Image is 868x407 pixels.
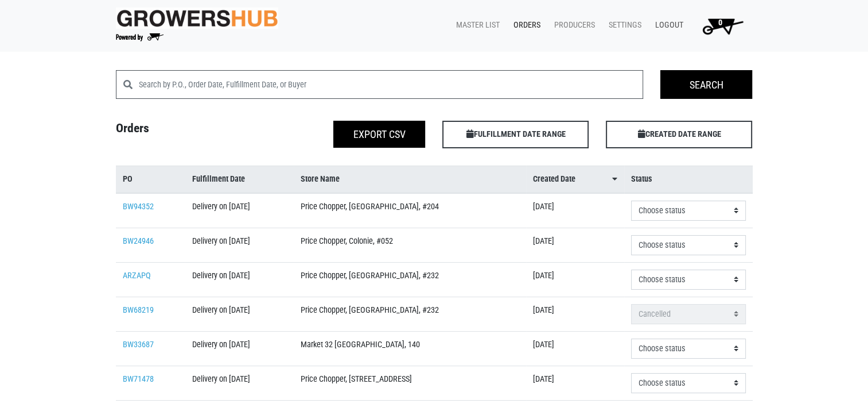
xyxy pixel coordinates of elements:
span: Created Date [533,173,575,186]
a: Created Date [533,173,617,186]
span: 0 [718,18,722,28]
td: [DATE] [526,228,624,262]
td: Delivery on [DATE] [185,193,293,228]
a: BW94352 [123,202,154,212]
a: BW68219 [123,305,154,315]
td: [DATE] [526,331,624,366]
td: [DATE] [526,262,624,297]
td: Delivery on [DATE] [185,262,293,297]
span: Fulfillment Date [192,173,244,186]
td: Delivery on [DATE] [185,228,293,262]
a: Logout [646,14,688,36]
td: Price Chopper, [GEOGRAPHIC_DATA], #232 [294,297,526,331]
a: BW33687 [123,340,154,350]
a: BW24946 [123,236,154,246]
a: ARZAPQ [123,271,151,281]
td: [DATE] [526,193,624,228]
td: Price Chopper, [GEOGRAPHIC_DATA], #232 [294,262,526,297]
td: Price Chopper, Colonie, #052 [294,228,526,262]
a: Producers [545,14,600,36]
a: Master List [447,14,504,36]
td: [DATE] [526,297,624,331]
a: Orders [504,14,545,36]
td: Delivery on [DATE] [185,297,293,331]
span: CREATED DATE RANGE [606,121,752,148]
a: Store Name [301,173,519,186]
h4: Orders [107,121,271,144]
td: Price Chopper, [STREET_ADDRESS] [294,366,526,400]
span: PO [123,173,133,186]
a: 0 [688,14,753,37]
td: Delivery on [DATE] [185,331,293,366]
img: Cart [697,14,748,37]
td: [DATE] [526,366,624,400]
input: Search by P.O., Order Date, Fulfillment Date, or Buyer [139,70,644,99]
td: Delivery on [DATE] [185,366,293,400]
a: BW71478 [123,374,154,384]
img: Powered by Big Wheelbarrow [116,33,164,41]
a: Status [631,173,746,186]
img: original-fc7597fdc6adbb9d0e2ae620e786d1a2.jpg [116,7,279,29]
a: Fulfillment Date [192,173,286,186]
input: Search [660,70,752,99]
span: Store Name [301,173,340,186]
a: PO [123,173,178,186]
td: Market 32 [GEOGRAPHIC_DATA], 140 [294,331,526,366]
button: Export CSV [333,121,425,148]
td: Price Chopper, [GEOGRAPHIC_DATA], #204 [294,193,526,228]
span: FULFILLMENT DATE RANGE [442,121,589,148]
a: Settings [600,14,646,36]
span: Status [631,173,652,186]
